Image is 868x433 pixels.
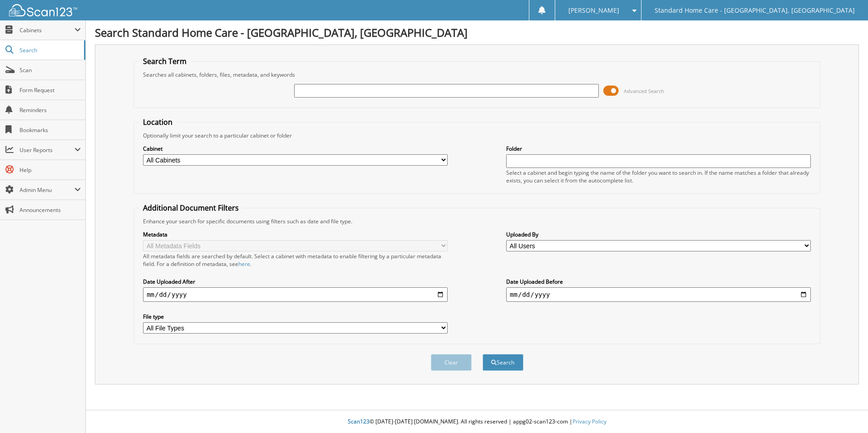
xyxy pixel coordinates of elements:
label: Uploaded By [506,231,811,238]
button: Clear [431,354,472,371]
legend: Location [138,117,177,127]
span: Admin Menu [20,186,74,194]
span: Bookmarks [20,126,81,134]
span: [PERSON_NAME] [568,8,619,13]
div: All metadata fields are searched by default. Select a cabinet with metadata to enable filtering b... [143,252,448,268]
span: User Reports [20,146,74,154]
span: Search [20,46,79,54]
h1: Search Standard Home Care - [GEOGRAPHIC_DATA], [GEOGRAPHIC_DATA] [95,25,859,40]
div: © [DATE]-[DATE] [DOMAIN_NAME]. All rights reserved | appg02-scan123-com | [86,411,868,433]
span: Advanced Search [624,88,664,94]
div: Searches all cabinets, folders, files, metadata, and keywords [138,71,815,79]
label: Date Uploaded Before [506,278,811,285]
span: Announcements [20,206,81,214]
span: Scan [20,66,81,74]
legend: Search Term [138,56,191,66]
img: scan123-logo-white.svg [9,4,77,16]
span: Cabinets [20,26,74,34]
div: Enhance your search for specific documents using filters such as date and file type. [138,217,815,225]
div: Select a cabinet and begin typing the name of the folder you want to search in. If the name match... [506,169,811,184]
input: end [506,287,811,302]
input: start [143,287,448,302]
label: Date Uploaded After [143,278,448,285]
div: Optionally limit your search to a particular cabinet or folder [138,132,815,139]
button: Search [483,354,523,371]
legend: Additional Document Filters [138,203,243,213]
span: Help [20,166,81,174]
label: Metadata [143,231,448,238]
span: Reminders [20,106,81,114]
span: Form Request [20,86,81,94]
label: Folder [506,145,811,153]
iframe: Chat Widget [823,389,868,433]
a: here [238,260,250,268]
a: Privacy Policy [572,418,607,425]
span: Standard Home Care - [GEOGRAPHIC_DATA], [GEOGRAPHIC_DATA] [655,8,855,13]
span: Scan123 [348,418,370,425]
label: File type [143,313,448,320]
label: Cabinet [143,145,448,153]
